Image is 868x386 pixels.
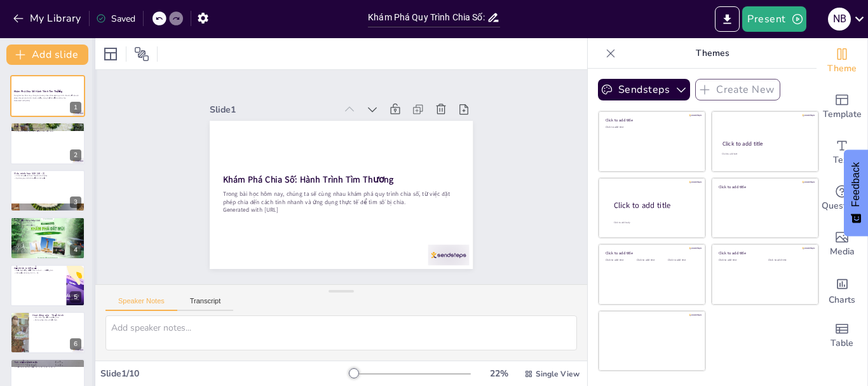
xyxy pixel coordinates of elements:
[742,6,806,32] button: Present
[10,312,85,354] div: 6
[10,122,85,164] div: 2
[14,177,81,179] p: Áp dụng quy trình chia để tìm kết quả.
[70,149,81,161] div: 2
[637,259,665,262] div: Click to add text
[828,8,851,31] div: N B
[817,130,867,176] div: Add text boxes
[14,90,62,93] strong: Khám Phá Chia Số: Hành Trình Tìm Thương
[66,268,81,284] button: Delete Slide
[100,44,121,64] div: Layout
[817,221,867,267] div: Add images, graphics, shapes or video
[66,315,81,331] button: Delete Slide
[10,8,86,29] button: My Library
[32,314,81,317] p: Hoạt động cặp – Thực hành
[830,245,855,259] span: Media
[606,259,634,262] div: Click to add text
[368,8,487,27] input: Insert title
[817,84,867,130] div: Add ready made slides
[850,162,862,207] span: Feedback
[70,196,81,208] div: 3
[333,59,345,229] strong: Khám Phá Chia Số: Hành Trình Tìm Thương
[695,79,780,100] button: Create New
[606,126,696,129] div: Click to add text
[14,219,81,223] p: Các bước đặt phép tính
[484,368,514,380] div: 22 %
[614,221,694,224] div: Click to add body
[606,251,696,256] div: Click to add title
[828,6,851,32] button: N B
[66,221,81,236] button: Delete Slide
[14,175,81,177] p: Ví dụ: 48 quả cà chua chia đều vào 2 khay.
[48,362,64,378] button: Duplicate Slide
[14,99,81,102] p: Generated with [URL]
[70,338,81,350] div: 6
[100,368,349,380] div: Slide 1 / 10
[10,265,85,307] div: 5
[14,269,63,272] p: Giải thích từng bước chia: 4 cho 2 → thương là 2.
[722,153,806,156] div: Click to add text
[32,317,81,319] p: Làm theo cặp để mô phỏng chia.
[105,297,177,311] button: Speaker Notes
[827,62,857,76] span: Theme
[831,336,853,350] span: Table
[14,224,81,227] p: Chia 4 cho 2, kết quả là 2.
[606,118,696,123] div: Click to add title
[10,217,85,259] div: 4
[32,319,81,321] p: Ghi lại phép chia đã thực hiện.
[822,199,863,213] span: Questions
[823,107,862,121] span: Template
[14,272,63,274] p: Kết quả cuối cùng: 48 : 2 = 24.
[668,259,696,262] div: Click to add text
[48,221,64,236] button: Duplicate Slide
[6,45,88,65] button: Add slide
[403,45,415,171] div: Slide 1
[14,361,81,364] p: Tính nhẩm theo mẫu
[134,46,149,62] span: Position
[14,364,81,366] p: Ví dụ minh hoạ: 90 : 3 = 30.
[614,200,695,211] div: Click to add title
[70,244,81,256] div: 4
[768,259,808,262] div: Click to add text
[621,38,804,69] p: Themes
[48,268,64,284] button: Duplicate Slide
[14,95,81,99] p: Trong bài học hôm nay, chúng ta sẽ cùng nhau khám phá quy trình chia số, từ việc đặt phép chia đế...
[48,79,64,94] button: Duplicate Slide
[312,59,329,296] p: Trong bài học hôm nay, chúng ta sẽ cùng nhau khám phá quy trình chia số, từ việc đặt phép chia đế...
[48,126,64,141] button: Duplicate Slide
[10,170,85,212] div: 3
[817,38,867,84] div: Change the overall theme
[14,172,81,176] p: Ví dụ minh họa SGK (48 : 2)
[304,59,312,296] p: Generated with [URL]
[10,75,85,117] div: 1
[719,259,759,262] div: Click to add text
[829,293,855,307] span: Charts
[817,176,867,221] div: Get real-time input from your audience
[14,130,81,132] p: [PERSON_NAME] lần, viết thương, nhân, trừ, hạ số.
[70,102,81,113] div: 1
[96,13,135,25] div: Saved
[833,153,851,167] span: Text
[14,124,81,128] p: Khởi động
[715,6,740,32] button: Export to PowerPoint
[48,174,64,189] button: Duplicate Slide
[14,366,81,369] p: Thực hành các bài nhẩm: 60 : 2, 90 : 9, 80 : 4, 60 : 3.
[536,369,580,379] span: Single View
[66,362,81,378] button: Delete Slide
[14,222,81,224] p: Viết phép chia: 48 : 2 = ?.
[844,149,868,236] button: Feedback - Show survey
[719,184,810,189] div: Click to add title
[719,251,810,256] div: Click to add title
[48,315,64,331] button: Duplicate Slide
[817,267,867,313] div: Add charts and graphs
[722,140,807,148] div: Click to add title
[14,266,63,270] p: Giải thích & kết quả
[66,174,81,189] button: Delete Slide
[66,126,81,141] button: Delete Slide
[817,313,867,359] div: Add a table
[598,79,690,100] button: Sendsteps
[70,291,81,303] div: 5
[66,79,81,94] button: Delete Slide
[177,297,234,311] button: Transcript
[14,127,81,130] p: Ai còn nhớ quy tắc đặt phép chia hết?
